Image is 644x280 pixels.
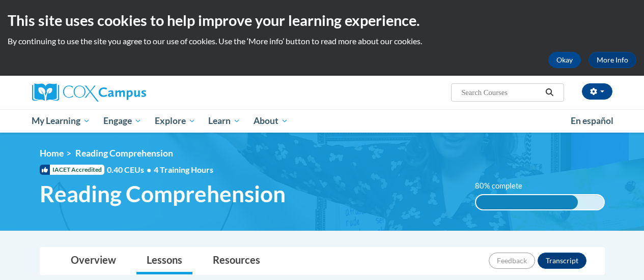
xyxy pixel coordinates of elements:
a: En español [564,110,620,132]
a: Lessons [136,247,192,274]
label: 80% complete [475,180,534,192]
a: Resources [203,247,270,274]
div: Main menu [24,109,620,133]
button: Transcript [538,253,586,269]
a: Cox Campus [32,83,215,102]
a: Overview [61,247,126,274]
span: My Learning [32,115,90,127]
h2: This site uses cookies to help improve your learning experience. [8,10,636,30]
span: Reading Comprehension [75,148,173,159]
a: Home [40,148,64,159]
span: Learn [208,115,240,127]
a: Explore [148,109,202,133]
a: More Info [589,52,636,68]
span: Explore [155,115,195,127]
a: About [247,109,295,133]
span: IACET Accredited [40,165,104,175]
button: Search [542,86,557,99]
span: Engage [103,115,142,127]
button: Account Settings [582,83,612,100]
a: Engage [97,109,148,133]
span: En español [571,115,613,126]
button: Okay [548,52,581,68]
div: 80% complete [476,195,578,209]
p: By continuing to use the site you agree to our use of cookies. Use the ‘More info’ button to read... [8,36,636,47]
span: 0.40 CEUs [107,164,154,175]
a: Learn [202,109,247,133]
span: • [147,165,151,174]
input: Search Courses [460,86,542,99]
img: Cox Campus [32,83,146,102]
span: About [254,115,288,127]
a: My Learning [25,109,97,133]
span: Reading Comprehension [40,180,286,207]
span: 4 Training Hours [154,165,213,174]
button: Feedback [489,253,535,269]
